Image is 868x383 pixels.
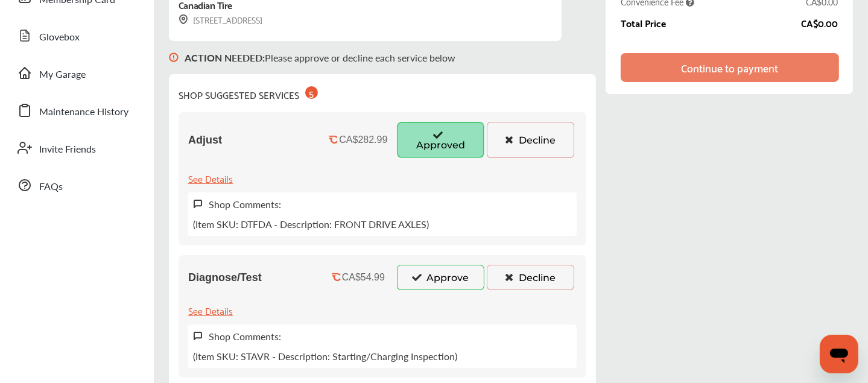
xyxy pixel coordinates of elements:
[11,132,142,163] a: Invite Friends
[11,169,142,201] a: FAQs
[179,84,318,103] div: SHOP SUGGESTED SERVICES
[39,30,80,45] span: Glovebox
[801,17,838,28] div: CA$0.00
[339,135,387,145] div: CA$282.99
[188,271,262,284] span: Diagnose/Test
[11,57,142,89] a: My Garage
[188,170,233,186] div: See Details
[487,122,574,158] button: Decline
[11,95,142,126] a: Maintenance History
[193,199,203,209] img: svg+xml;base64,PHN2ZyB3aWR0aD0iMTYiIGhlaWdodD0iMTciIHZpZXdCb3g9IjAgMCAxNiAxNyIgZmlsbD0ibm9uZSIgeG...
[39,104,128,120] span: Maintenance History
[188,302,233,318] div: See Details
[209,329,281,343] label: Shop Comments:
[11,20,142,51] a: Glovebox
[397,122,484,158] button: Approved
[193,217,429,231] p: (Item SKU: DTFDA - Description: FRONT DRIVE AXLES)
[305,86,318,99] div: 5
[185,51,455,65] p: Please approve or decline each service below
[193,331,203,341] img: svg+xml;base64,PHN2ZyB3aWR0aD0iMTYiIGhlaWdodD0iMTciIHZpZXdCb3g9IjAgMCAxNiAxNyIgZmlsbD0ibm9uZSIgeG...
[179,14,188,25] img: svg+xml;base64,PHN2ZyB3aWR0aD0iMTYiIGhlaWdodD0iMTciIHZpZXdCb3g9IjAgMCAxNiAxNyIgZmlsbD0ibm9uZSIgeG...
[179,13,262,27] div: [STREET_ADDRESS]
[209,197,281,211] label: Shop Comments:
[820,335,858,373] iframe: Button to launch messaging window
[193,349,457,363] p: (Item SKU: STAVR - Description: Starting/Charging Inspection)
[342,272,385,283] div: CA$54.99
[39,179,63,195] span: FAQs
[188,134,222,147] span: Adjust
[681,62,778,74] div: Continue to payment
[39,67,86,83] span: My Garage
[39,142,96,157] span: Invite Friends
[487,265,574,290] button: Decline
[169,41,179,74] img: svg+xml;base64,PHN2ZyB3aWR0aD0iMTYiIGhlaWdodD0iMTciIHZpZXdCb3g9IjAgMCAxNiAxNyIgZmlsbD0ibm9uZSIgeG...
[397,265,484,290] button: Approve
[621,17,666,28] div: Total Price
[185,51,265,65] b: ACTION NEEDED :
